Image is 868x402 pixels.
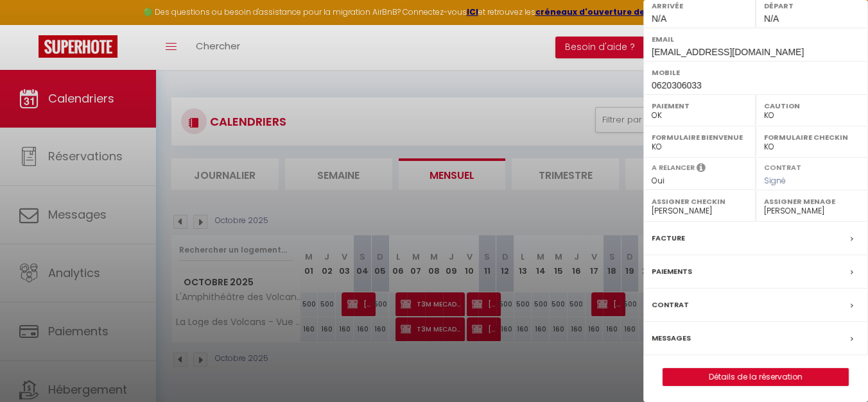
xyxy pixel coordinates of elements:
[764,131,860,144] label: Formulaire Checkin
[10,5,49,44] button: Ouvrir le widget de chat LiveChat
[652,80,702,90] span: 0620306033
[652,195,747,208] label: Assigner Checkin
[652,331,691,345] label: Messages
[652,265,692,278] label: Paiements
[764,99,860,112] label: Caution
[652,47,804,57] span: [EMAIL_ADDRESS][DOMAIN_NAME]
[652,231,685,245] label: Facture
[652,33,860,46] label: Email
[652,66,860,79] label: Mobile
[764,175,786,186] span: Signé
[764,13,779,24] span: N/A
[764,162,801,171] label: Contrat
[652,298,689,312] label: Contrat
[652,162,695,173] label: A relancer
[764,195,860,208] label: Assigner Menage
[652,131,747,144] label: Formulaire Bienvenue
[652,99,747,112] label: Paiement
[697,162,706,176] i: Sélectionner OUI si vous souhaiter envoyer les séquences de messages post-checkout
[652,13,666,24] span: N/A
[663,369,848,385] a: Détails de la réservation
[663,368,849,386] button: Détails de la réservation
